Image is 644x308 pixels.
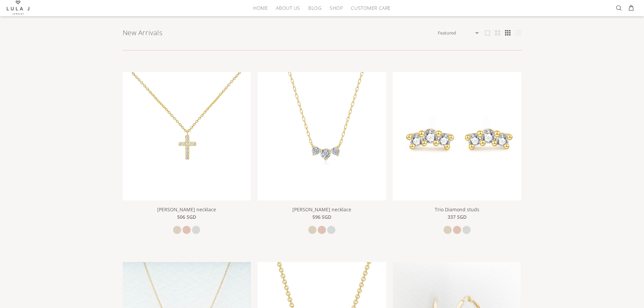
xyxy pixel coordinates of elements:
a: linear-gradient(135deg,rgba(255, 238, 179, 1) 0%, rgba(212, 175, 55, 1) 100%) [123,133,251,139]
span: BLOG [308,5,321,10]
a: yellow gold [308,226,316,234]
a: linear-gradient(135deg,rgba(255, 238, 179, 1) 0%, rgba(212, 175, 55, 1) 100%) [393,133,521,139]
a: SHOP [326,3,347,13]
a: white gold [327,226,335,234]
span: 506 SGD [177,213,196,221]
a: HOME [249,3,272,13]
span: 337 SGD [448,213,467,221]
a: linear-gradient(135deg,rgba(255, 238, 179, 1) 0%, rgba(212, 175, 55, 1) 100%) [258,133,386,139]
a: BLOG [304,3,326,13]
a: CUSTOMER CARE [347,3,390,13]
a: rose gold [318,226,326,234]
a: white gold [192,226,200,234]
a: ABOUT US [272,3,304,13]
span: SHOP [330,5,343,10]
a: Trio Diamond studs [435,206,479,213]
a: rose gold [183,226,191,234]
a: [PERSON_NAME] necklace [157,206,216,213]
h1: New Arrivals [123,28,436,38]
a: [PERSON_NAME] necklace [292,206,351,213]
span: CUSTOMER CARE [351,5,390,10]
span: HOME [253,5,268,10]
a: yellow gold [173,226,181,234]
span: 596 SGD [312,213,331,221]
span: ABOUT US [276,5,300,10]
